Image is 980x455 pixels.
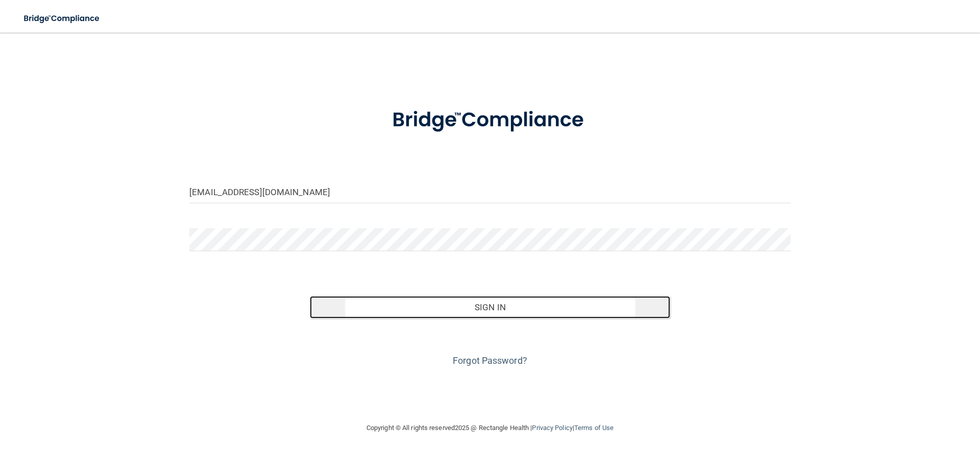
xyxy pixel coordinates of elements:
[310,296,671,318] button: Sign In
[574,424,614,432] a: Terms of Use
[532,424,572,432] a: Privacy Policy
[453,355,527,366] a: Forgot Password?
[15,8,109,29] img: bridge_compliance_login_screen.278c3ca4.svg
[371,94,609,147] img: bridge_compliance_login_screen.278c3ca4.svg
[304,412,676,444] div: Copyright © All rights reserved 2025 @ Rectangle Health | |
[189,180,791,203] input: Email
